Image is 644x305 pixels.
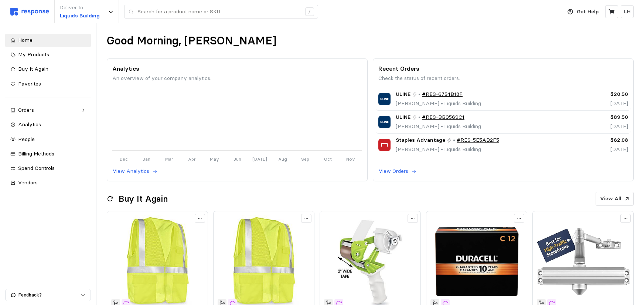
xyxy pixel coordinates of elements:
p: View Analytics [113,167,149,175]
span: Home [18,37,33,43]
button: View Analytics [112,167,158,176]
tspan: Jun [234,156,241,162]
span: Buy It Again [18,66,48,72]
p: LH [624,8,631,16]
p: View Orders [379,167,408,175]
button: Get Help [563,5,603,19]
a: Vendors [5,176,91,190]
a: Buy It Again [5,63,91,76]
span: People [18,136,35,143]
span: Analytics [18,121,41,128]
tspan: Dec [120,156,128,162]
p: Check the status of recent orders. [378,74,628,83]
a: Spend Controls [5,162,91,175]
a: Orders [5,104,91,117]
a: #RES-BB9569C1 [422,113,464,121]
tspan: Apr [188,156,196,162]
a: People [5,133,91,146]
button: View All [596,192,634,206]
tspan: May [210,156,219,162]
p: An overview of your company analytics. [112,74,362,83]
p: [DATE] [570,145,628,154]
span: ULINE [396,90,410,98]
img: ULINE [378,93,391,105]
p: Analytics [112,64,362,73]
p: • [418,90,420,98]
a: My Products [5,48,91,61]
tspan: Oct [324,156,332,162]
span: My Products [18,51,49,58]
h2: Buy It Again [119,193,168,205]
p: Recent Orders [378,64,628,73]
p: [DATE] [570,123,628,131]
input: Search for a product name or SKU [137,5,301,19]
p: Liquids Building [60,12,100,20]
p: [PERSON_NAME] Liquids Building [396,145,499,154]
a: #RES-5E5AB2F5 [457,136,499,144]
span: Billing Methods [18,150,54,157]
p: $20.50 [570,90,628,98]
img: svg%3e [10,8,49,16]
p: Deliver to [60,4,100,12]
tspan: Sep [301,156,310,162]
p: [DATE] [570,100,628,108]
a: Home [5,34,91,47]
span: Vendors [18,179,38,186]
a: Analytics [5,118,91,131]
div: / [305,7,314,16]
tspan: Mar [165,156,173,162]
p: [PERSON_NAME] Liquids Building [396,123,481,131]
span: Staples Advantage [396,136,445,144]
tspan: Nov [347,156,355,162]
span: • [439,123,444,130]
button: Feedback? [6,289,91,301]
a: #RES-6754B18F [422,90,463,98]
div: Orders [18,106,78,114]
span: Spend Controls [18,165,55,171]
button: View Orders [378,167,417,176]
h1: Good Morning, [PERSON_NAME] [107,34,276,48]
p: [PERSON_NAME] Liquids Building [396,100,481,108]
p: View All [600,195,621,203]
span: ULINE [396,113,410,121]
p: Get Help [577,8,599,16]
p: Feedback? [18,292,80,298]
tspan: [DATE] [253,156,268,162]
p: • [418,113,420,121]
span: • [439,146,444,152]
button: LH [621,5,634,18]
span: • [439,100,444,107]
p: $89.50 [570,113,628,121]
tspan: Aug [278,156,287,162]
a: Billing Methods [5,147,91,161]
img: Staples Advantage [378,139,391,151]
img: ULINE [378,116,391,128]
a: Favorites [5,77,91,91]
p: • [453,136,455,144]
span: Favorites [18,80,41,87]
p: $62.08 [570,136,628,144]
tspan: Jan [143,156,150,162]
